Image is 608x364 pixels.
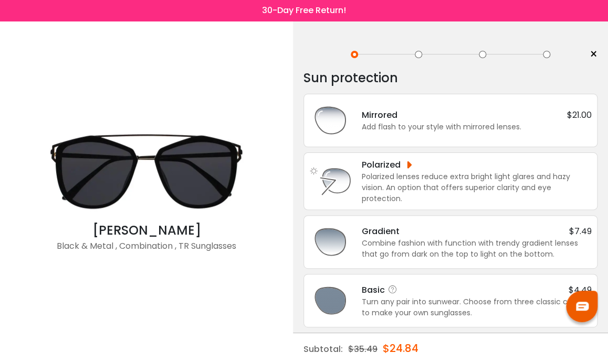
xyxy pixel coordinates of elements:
[362,238,592,260] div: Combine fashion with function with trendy gradient lenses that go from dark on the top to light o...
[309,280,351,322] img: SunBasic
[362,108,397,122] div: Mirrored
[569,225,592,238] span: $7.49
[303,68,597,89] div: Sun protection
[567,108,592,122] span: $21.00
[387,284,398,295] i: Basic
[362,283,401,296] div: Basic
[309,100,351,141] img: SunMirrored
[41,221,251,240] div: [PERSON_NAME]
[362,171,592,204] div: Polarized lenses reduce extra bright light glares and hazy vision. An option that offers superior...
[362,296,592,318] div: Turn any pair into sunwear. Choose from three classic colors to make your own sunglasses.
[582,47,597,62] a: ×
[362,158,413,171] div: Polarized
[362,225,400,238] div: Gradient
[309,221,351,263] img: SunGradient
[309,160,351,202] img: SunPolarized
[362,122,592,133] div: Add flash to your style with mirrored lenses.
[41,116,251,221] img: Black Lydia - Metal , Combination , TR Sunglasses
[576,302,589,311] img: chat
[590,47,597,62] span: ×
[383,333,418,363] div: $24.84
[41,240,251,261] div: Black & Metal , Combination , TR Sunglasses
[569,283,592,296] span: $4.49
